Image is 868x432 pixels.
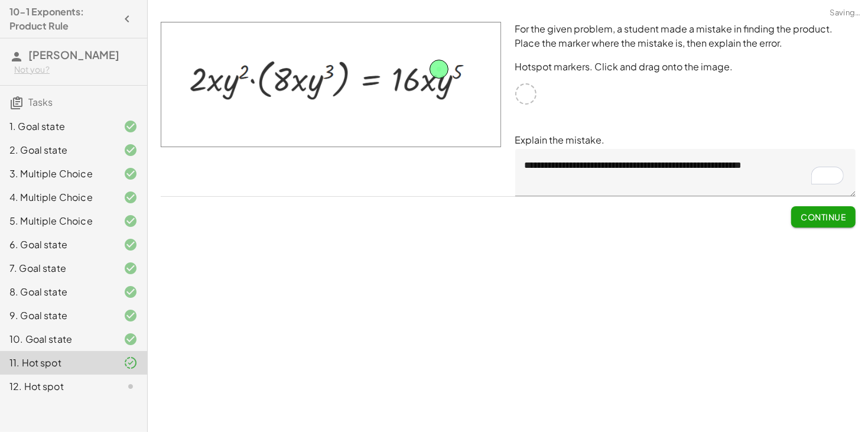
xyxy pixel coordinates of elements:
p: For the given problem, a student made a mistake in finding the product. Place the marker where th... [515,22,856,50]
i: Task finished and correct. [123,332,138,346]
textarea: To enrich screen reader interactions, please activate Accessibility in Grammarly extension settings [515,149,856,196]
i: Task finished and correct. [123,238,138,252]
div: 1. Goal state [9,119,105,134]
div: 5. Multiple Choice [9,214,105,228]
p: Hotspot markers. Click and drag onto the image. [515,60,856,74]
i: Task finished and correct. [123,167,138,181]
i: Task finished and correct. [123,119,138,134]
i: Task finished and part of it marked as correct. [123,356,138,370]
span: Tasks [28,96,53,108]
span: Continue [801,212,846,222]
span: [PERSON_NAME] [28,48,119,61]
i: Task finished and correct. [123,143,138,157]
button: Continue [791,206,855,228]
span: Saving… [830,7,861,19]
div: 7. Goal state [9,261,105,275]
div: 2. Goal state [9,143,105,157]
i: Task finished and correct. [123,308,138,323]
i: Task finished and correct. [123,261,138,275]
div: 6. Goal state [9,238,105,252]
div: 3. Multiple Choice [9,167,105,181]
p: Explain the mistake. [515,133,856,147]
div: Not you? [14,64,138,76]
i: Task finished and correct. [123,214,138,228]
i: Task finished and correct. [123,285,138,299]
div: 8. Goal state [9,285,105,299]
i: Task finished and correct. [123,190,138,204]
i: Task not started. [123,379,138,394]
div: 12. Hot spot [9,379,105,394]
div: 11. Hot spot [9,356,105,370]
div: 4. Multiple Choice [9,190,105,204]
div: 9. Goal state [9,308,105,323]
img: b42f739e0bd79d23067a90d0ea4ccfd2288159baac1bcee117f9be6b6edde5c4.png [161,22,501,147]
div: 10. Goal state [9,332,105,346]
h4: 10-1 Exponents: Product Rule [9,5,116,33]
